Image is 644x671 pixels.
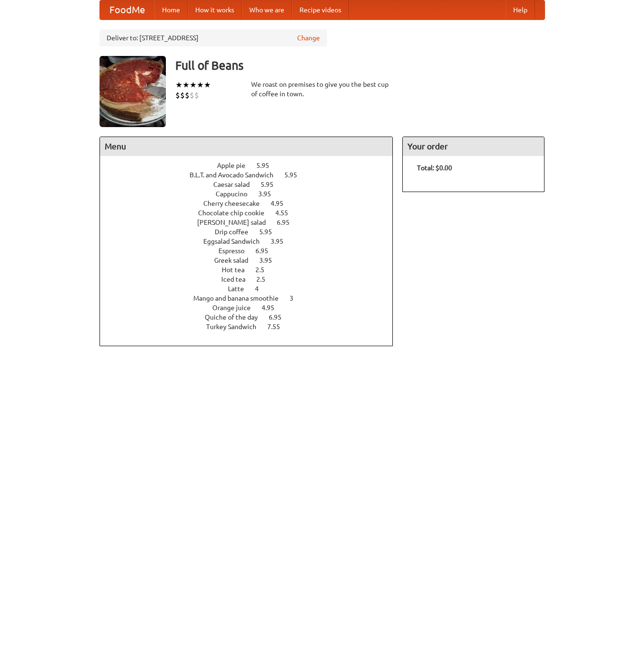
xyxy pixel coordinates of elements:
h4: Your order [403,137,544,156]
li: ★ [204,80,211,90]
span: 2.5 [256,276,275,283]
li: $ [185,90,190,101]
a: FoodMe [100,0,154,19]
span: Chocolate chip cookie [198,209,274,217]
a: Iced tea 2.5 [221,276,283,283]
span: Apple pie [217,162,255,169]
a: Mango and banana smoothie 3 [193,294,311,302]
a: Greek salad 3.95 [214,257,290,264]
span: [PERSON_NAME] salad [197,219,275,226]
li: $ [180,90,185,101]
a: Chocolate chip cookie 4.55 [198,209,306,217]
a: Recipe videos [292,0,349,19]
a: Home [154,0,188,19]
span: 7.55 [267,323,290,331]
span: Drip coffee [215,228,258,236]
span: Espresso [218,247,254,255]
span: Latte [228,285,254,293]
li: ★ [197,80,204,90]
span: 4.95 [271,200,293,207]
span: 5.95 [256,162,279,169]
span: Eggsalad Sandwich [203,238,269,245]
li: ★ [190,80,197,90]
div: Deliver to: [STREET_ADDRESS] [100,29,327,46]
span: 6.95 [277,219,299,226]
a: Turkey Sandwich 7.55 [206,323,298,331]
a: Latte 4 [228,285,276,293]
li: ★ [182,80,190,90]
span: 3.95 [259,257,281,264]
span: Caesar salad [213,181,259,188]
li: $ [194,90,199,101]
li: $ [190,90,194,101]
a: B.L.T. and Avocado Sandwich 5.95 [190,171,315,179]
a: Who we are [242,0,292,19]
a: Change [297,33,320,43]
a: Espresso 6.95 [218,247,286,255]
span: Cherry cheesecake [203,200,269,207]
span: 6.95 [255,247,278,255]
div: We roast on premises to give you the best cup of coffee in town. [251,80,393,99]
span: 4 [255,285,268,293]
a: Hot tea 2.5 [222,266,282,274]
a: Quiche of the day 6.95 [205,313,299,321]
li: $ [175,90,180,101]
span: 3.95 [271,238,293,245]
a: How it works [188,0,242,19]
a: Drip coffee 5.95 [215,228,290,236]
a: Cappucino 3.95 [216,190,289,198]
a: Help [506,0,535,19]
li: ★ [175,80,182,90]
span: Cappucino [216,190,257,198]
a: Eggsalad Sandwich 3.95 [203,238,301,245]
a: Caesar salad 5.95 [213,181,291,188]
b: Total: $0.00 [417,164,452,172]
span: B.L.T. and Avocado Sandwich [190,171,283,179]
a: [PERSON_NAME] salad 6.95 [197,219,307,226]
span: Hot tea [222,266,254,274]
span: Orange juice [212,304,260,312]
h4: Menu [100,137,393,156]
span: 5.95 [259,228,281,236]
h3: Full of Beans [175,56,545,75]
span: Iced tea [221,276,255,283]
span: 3.95 [258,190,281,198]
span: Quiche of the day [205,313,267,321]
span: 4.55 [275,209,298,217]
img: angular.jpg [100,56,166,127]
span: Greek salad [214,257,258,264]
span: Turkey Sandwich [206,323,266,331]
span: 4.95 [262,304,284,312]
span: 6.95 [269,313,291,321]
a: Orange juice 4.95 [212,304,292,312]
a: Apple pie 5.95 [217,162,287,169]
span: 5.95 [284,171,307,179]
span: Mango and banana smoothie [193,294,288,302]
a: Cherry cheesecake 4.95 [203,200,301,207]
span: 3 [290,294,303,302]
span: 5.95 [261,181,283,188]
span: 2.5 [255,266,274,274]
